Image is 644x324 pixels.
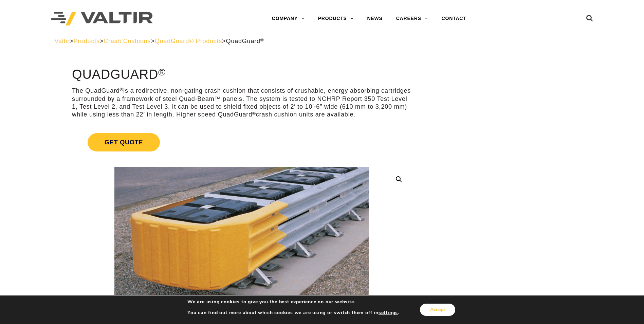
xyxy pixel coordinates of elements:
a: Products [73,38,99,44]
button: Accept [420,304,455,316]
a: CAREERS [389,12,435,25]
p: You can find out more about which cookies we are using or switch them off in . [187,310,399,316]
a: Get Quote [72,125,411,160]
sup: ® [252,111,256,116]
a: CONTACT [435,12,473,25]
a: PRODUCTS [311,12,361,25]
h1: QuadGuard [72,68,411,82]
span: QuadGuard [226,38,264,44]
a: COMPANY [265,12,311,25]
span: Get Quote [88,133,160,151]
button: settings [379,310,398,316]
p: We are using cookies to give you the best experience on our website. [187,299,399,305]
div: > > > > [55,37,590,45]
a: Valtir [55,38,70,44]
a: Crash Cushions [104,38,151,44]
p: The QuadGuard is a redirective, non-gating crash cushion that consists of crushable, energy absor... [72,87,411,119]
img: Valtir [51,12,153,26]
a: QuadGuard® Products [155,38,222,44]
sup: ® [158,67,166,77]
sup: ® [260,37,264,42]
a: NEWS [361,12,389,25]
sup: ® [120,87,124,92]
